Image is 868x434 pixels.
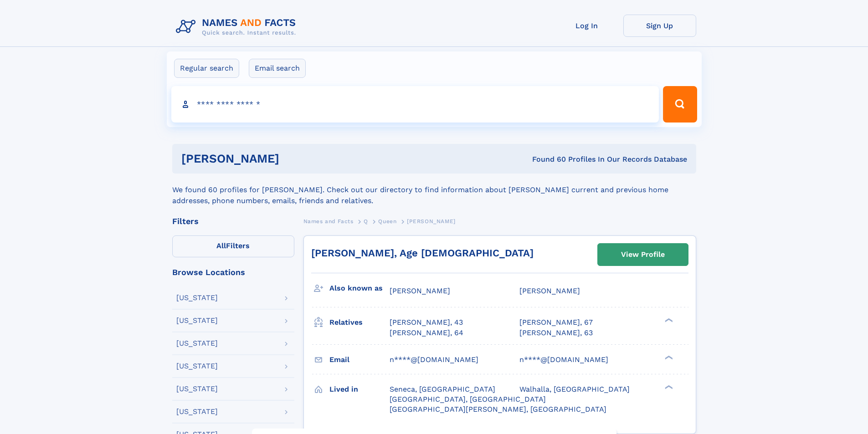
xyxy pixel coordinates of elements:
[519,328,593,338] a: [PERSON_NAME], 63
[172,15,303,39] img: Logo Names and Facts
[172,217,294,225] div: Filters
[176,294,218,301] div: [US_STATE]
[390,395,546,403] span: [GEOGRAPHIC_DATA], [GEOGRAPHIC_DATA]
[311,247,534,259] a: [PERSON_NAME], Age [DEMOGRAPHIC_DATA]
[249,59,306,78] label: Email search
[176,317,218,324] div: [US_STATE]
[172,174,696,206] div: We found 60 profiles for [PERSON_NAME]. Check out our directory to find information about [PERSON...
[364,215,368,227] a: Q
[176,363,218,370] div: [US_STATE]
[663,354,673,360] div: ❯
[407,218,456,225] span: [PERSON_NAME]
[621,244,665,265] div: View Profile
[329,315,390,330] h3: Relatives
[174,59,239,78] label: Regular search
[329,352,390,368] h3: Email
[176,408,218,415] div: [US_STATE]
[329,382,390,397] h3: Lived in
[550,15,623,37] a: Log In
[364,218,368,225] span: Q
[181,153,406,164] h1: [PERSON_NAME]
[176,385,218,393] div: [US_STATE]
[172,235,294,257] label: Filters
[598,244,688,266] a: View Profile
[519,317,593,327] a: [PERSON_NAME], 67
[390,385,495,393] span: Seneca, [GEOGRAPHIC_DATA]
[172,268,294,276] div: Browse Locations
[663,86,697,123] button: Search Button
[390,405,606,414] span: [GEOGRAPHIC_DATA][PERSON_NAME], [GEOGRAPHIC_DATA]
[390,317,463,327] a: [PERSON_NAME], 43
[519,385,630,393] span: Walhalla, [GEOGRAPHIC_DATA]
[519,286,580,295] span: [PERSON_NAME]
[171,86,659,123] input: search input
[663,384,673,390] div: ❯
[623,15,696,37] a: Sign Up
[176,340,218,347] div: [US_STATE]
[390,286,450,295] span: [PERSON_NAME]
[378,215,396,227] a: Queen
[663,317,673,323] div: ❯
[406,154,687,164] div: Found 60 Profiles In Our Records Database
[216,241,226,250] span: All
[303,215,354,227] a: Names and Facts
[390,328,463,338] a: [PERSON_NAME], 64
[378,218,396,225] span: Queen
[329,281,390,296] h3: Also known as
